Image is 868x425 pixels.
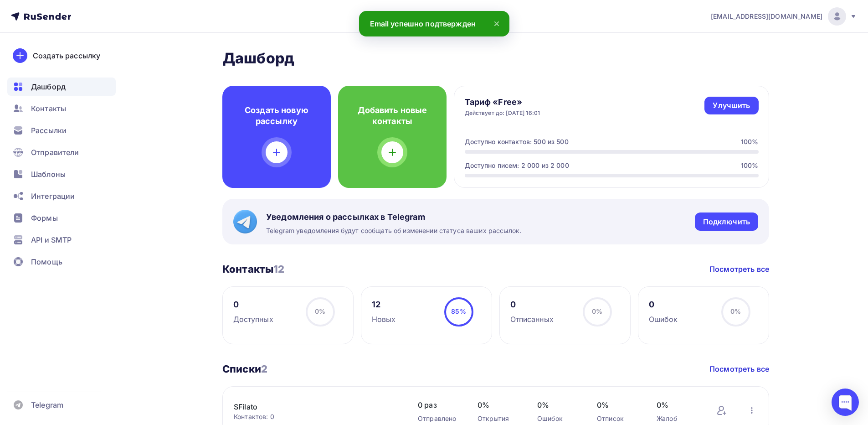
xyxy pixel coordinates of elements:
[31,125,67,136] span: Рассылки
[510,314,554,325] div: Отписанных
[713,100,750,111] div: Улучшить
[465,161,569,170] div: Доступно писем: 2 000 из 2 000
[273,263,284,275] span: 12
[465,137,569,146] div: Доступно контактов: 500 из 500
[31,103,66,114] span: Контакты
[234,412,400,421] div: Контактов: 0
[451,307,466,315] span: 85%
[237,105,316,127] h4: Создать новую рассылку
[31,399,63,410] span: Telegram
[657,414,698,423] div: Жалоб
[711,12,822,21] span: [EMAIL_ADDRESS][DOMAIN_NAME]
[233,299,273,310] div: 0
[478,414,519,423] div: Открытия
[730,307,741,315] span: 0%
[649,299,678,310] div: 0
[741,161,759,170] div: 100%
[31,191,75,202] span: Интеграции
[372,314,396,325] div: Новых
[31,212,58,223] span: Формы
[222,49,769,67] h2: Дашборд
[222,263,284,275] h3: Контакты
[478,399,519,410] span: 0%
[537,414,579,423] div: Ошибок
[261,363,267,375] span: 2
[703,217,750,227] div: Подключить
[31,147,79,158] span: Отправители
[7,209,116,227] a: Формы
[709,264,769,275] a: Посмотреть все
[266,226,521,235] span: Telegram уведомления будут сообщать об изменении статуса ваших рассылок.
[465,109,540,117] div: Действует до: [DATE] 16:01
[657,399,698,410] span: 0%
[7,143,116,161] a: Отправители
[33,50,100,61] div: Создать рассылку
[31,256,62,267] span: Помощь
[597,414,638,423] div: Отписок
[537,399,579,410] span: 0%
[741,137,759,146] div: 100%
[7,78,116,96] a: Дашборд
[418,399,459,410] span: 0 раз
[222,363,267,375] h3: Списки
[31,81,66,92] span: Дашборд
[465,97,540,108] h4: Тариф «Free»
[233,314,273,325] div: Доступных
[315,307,325,315] span: 0%
[7,121,116,140] a: Рассылки
[266,212,521,223] span: Уведомления о рассылках в Telegram
[372,299,396,310] div: 12
[234,401,389,412] a: SFilato
[597,399,638,410] span: 0%
[510,299,554,310] div: 0
[31,234,72,245] span: API и SMTP
[649,314,678,325] div: Ошибок
[711,7,857,26] a: [EMAIL_ADDRESS][DOMAIN_NAME]
[418,414,459,423] div: Отправлено
[353,105,432,127] h4: Добавить новые контакты
[7,165,116,183] a: Шаблоны
[31,169,66,180] span: Шаблоны
[7,99,116,118] a: Контакты
[592,307,602,315] span: 0%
